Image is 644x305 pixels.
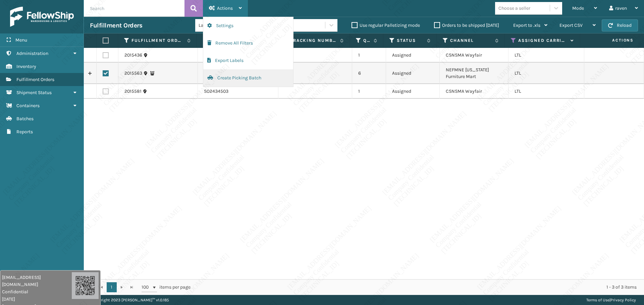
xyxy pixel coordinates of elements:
span: 100 [142,284,152,291]
td: CSNSMA Wayfair [440,48,508,63]
td: 6 [352,63,386,84]
span: Menu [15,37,27,43]
button: Export Labels [203,52,293,69]
td: LTL [508,84,584,99]
td: 1 [352,84,386,99]
a: 2015563 [124,70,142,77]
span: Containers [16,103,40,108]
div: Choose a seller [498,5,530,12]
span: Mode [572,5,584,11]
span: [DATE] [2,296,72,303]
h3: Fulfillment Orders [90,21,142,29]
span: Shipment Status [16,90,52,95]
label: Use regular Palletizing mode [352,22,420,28]
a: 2015436 [124,52,142,59]
td: NEFMNE [US_STATE] Furniture Mart [440,63,508,84]
a: Privacy Policy [610,298,636,302]
label: Channel [450,37,492,44]
label: Tracking Number [290,37,337,44]
a: 1 [107,282,117,292]
td: LTL [508,63,584,84]
a: 2015581 [124,88,142,95]
p: Copyright 2023 [PERSON_NAME]™ v 1.0.185 [92,295,169,305]
a: Terms of Use [586,298,609,302]
span: Reports [16,129,33,135]
label: Status [397,37,424,44]
span: Actions [582,35,638,46]
td: SO2434503 [198,84,278,99]
td: LTL [508,48,584,63]
span: items per page [142,282,191,292]
td: 1 [352,48,386,63]
img: logo [10,7,74,27]
span: Inventory [16,64,36,69]
span: [EMAIL_ADDRESS][DOMAIN_NAME] [2,274,72,288]
div: | [586,295,636,305]
label: Fulfillment Order Id [131,37,184,44]
td: Assigned [386,84,440,99]
td: Assigned [386,63,440,84]
div: 1 - 3 of 3 items [200,284,637,291]
td: CSNSMA Wayfair [440,84,508,99]
td: Assigned [386,48,440,63]
button: Settings [203,17,293,34]
span: Export to .xls [513,22,540,28]
label: Assigned Carrier Service [518,37,567,44]
label: Orders to be shipped [DATE] [434,22,499,28]
span: Fulfillment Orders [16,77,54,82]
div: Last 90 Days [199,22,251,29]
td: SO2434487 [198,48,278,63]
button: Remove All Filters [203,34,293,52]
span: Confidential [2,288,72,295]
span: Actions [217,5,233,11]
span: Administration [16,51,48,56]
span: Batches [16,116,34,122]
button: Reload [602,19,638,31]
button: Create Picking Batch [203,69,293,87]
td: SO2432826 [198,63,278,84]
span: Export CSV [559,22,583,28]
label: Quantity [363,37,370,44]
